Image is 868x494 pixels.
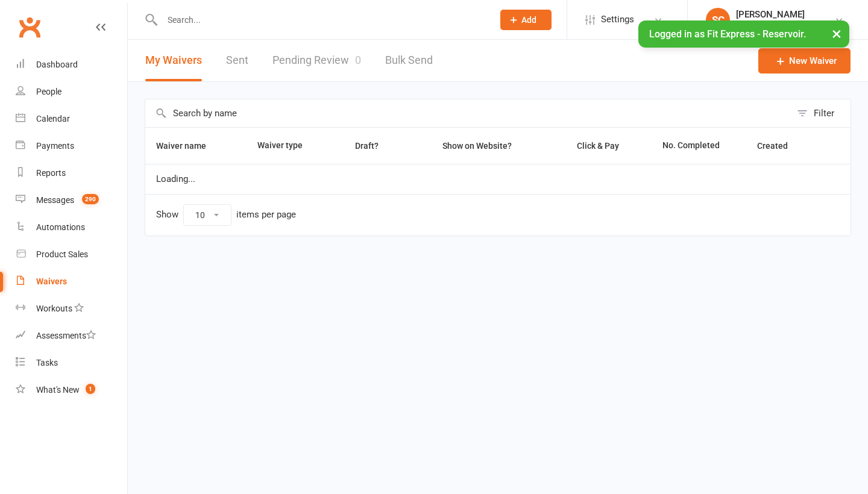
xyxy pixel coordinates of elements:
a: Sent [226,40,248,81]
div: Reports [36,168,66,178]
a: Workouts [16,295,127,322]
span: 0 [355,54,361,66]
button: Add [500,10,552,30]
a: What's New1 [16,377,127,404]
div: Dashboard [36,60,78,69]
a: Messages 290 [16,187,127,214]
div: Calendar [36,114,70,123]
td: Loading... [145,164,851,194]
input: Search by name [145,99,791,127]
span: Add [521,15,536,25]
button: Show on Website? [432,139,525,153]
div: Product Sales [36,249,88,259]
a: Bulk Send [385,40,433,81]
div: Tasks [36,358,58,367]
button: My Waivers [145,40,202,81]
div: Show [156,204,296,226]
a: Tasks [16,349,127,377]
a: Pending Review0 [272,40,361,81]
div: Automations [36,222,85,232]
span: Draft? [355,141,379,151]
span: Created [757,141,801,151]
button: Waiver name [156,139,219,153]
a: Waivers [16,268,127,295]
button: Draft? [344,139,392,153]
th: Waiver type [247,128,327,164]
input: Search... [159,11,485,28]
div: Workouts [36,304,72,313]
a: Clubworx [14,12,45,42]
button: Click & Pay [566,139,632,153]
a: Product Sales [16,241,127,268]
a: Assessments [16,322,127,349]
div: SC [706,8,730,32]
div: Fit Express - Reservoir [736,20,818,31]
div: Payments [36,141,74,151]
a: Automations [16,214,127,241]
span: Show on Website? [442,141,512,151]
a: Dashboard [16,51,127,78]
div: Assessments [36,331,96,340]
div: Filter [814,106,834,120]
button: × [826,20,848,46]
th: No. Completed [652,128,746,164]
span: Waiver name [156,141,219,151]
span: Settings [601,6,634,33]
div: Messages [36,195,74,205]
a: Reports [16,160,127,187]
span: Logged in as Fit Express - Reservoir. [649,28,806,40]
a: New Waiver [758,48,851,73]
a: People [16,78,127,105]
div: Waivers [36,277,67,286]
span: 1 [86,384,95,394]
a: Payments [16,133,127,160]
span: Click & Pay [577,141,619,151]
div: items per page [236,210,296,220]
button: Filter [791,99,851,127]
div: People [36,87,61,96]
a: Calendar [16,105,127,133]
button: Created [757,139,801,153]
span: 290 [82,194,99,204]
div: [PERSON_NAME] [736,9,818,20]
div: What's New [36,385,80,395]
